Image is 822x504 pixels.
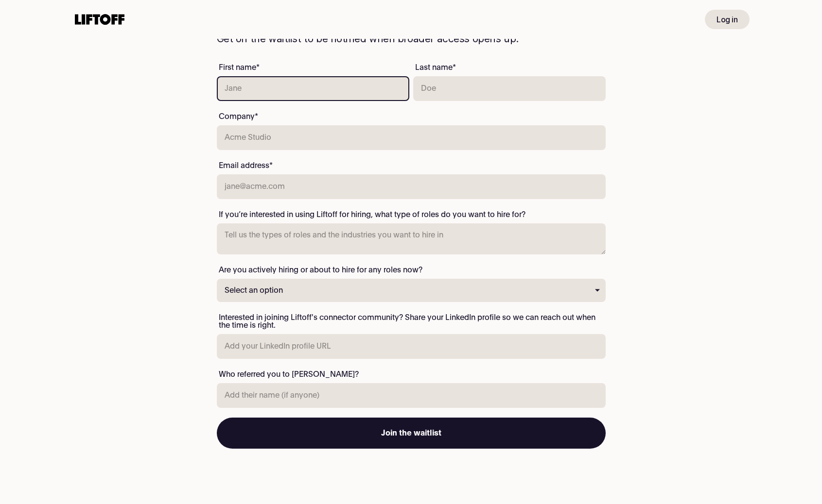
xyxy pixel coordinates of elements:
[217,111,260,122] label: Company
[217,62,262,73] label: First name
[217,312,606,331] label: Interested in joining Liftoff's connector community? Share your LinkedIn profile so we can reach ...
[217,76,409,101] input: Jane
[217,125,606,150] input: Acme Studio
[217,174,606,199] input: jane@acme.com
[413,62,458,73] label: Last name
[217,209,527,220] label: If you’re interested in using Liftoff for hiring, what type of roles do you want to hire for?
[705,10,749,29] a: Log in
[413,76,606,101] input: Doe
[217,369,361,380] label: Who referred you to [PERSON_NAME]?
[217,264,424,276] label: Are you actively hiring or about to hire for any roles now?
[217,418,606,449] input: Join the waitlist
[217,334,606,359] input: Add your LinkedIn profile URL
[717,14,737,25] p: Log in
[217,383,606,408] input: Add their name (if anyone)
[217,160,275,171] label: Email address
